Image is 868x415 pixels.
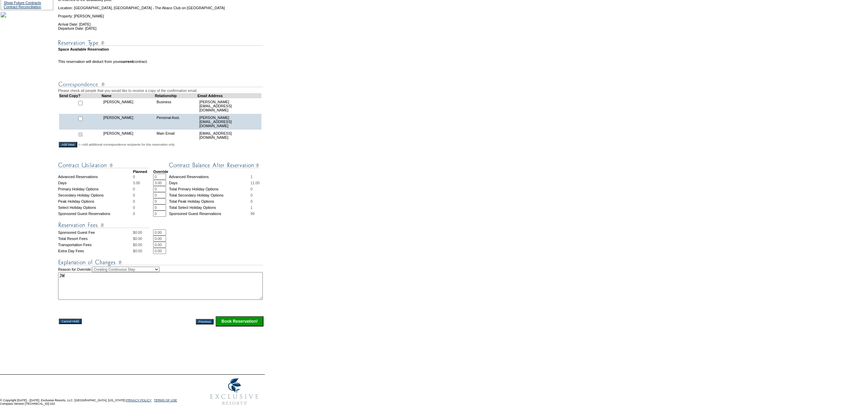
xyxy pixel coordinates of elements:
strong: Override [153,170,168,174]
a: Show Future Contracts [4,1,41,5]
td: [EMAIL_ADDRESS][DOMAIN_NAME] [198,130,261,141]
a: TERMS OF USE [154,399,177,402]
td: Transportation Fees [58,242,133,248]
span: 0 [133,193,135,197]
span: 1 [250,175,253,179]
td: Total Resort Fees [58,236,133,242]
td: Advanced Reservations [169,174,250,180]
td: [PERSON_NAME] [101,98,155,114]
a: PRIVACY POLICY [126,399,151,402]
span: 0 [133,187,135,191]
img: Reservation Type [58,39,263,47]
td: Total Select Holiday Options [169,204,250,211]
td: Sponsored Guest Fee [58,229,133,236]
span: 0 [250,199,253,203]
span: 0 [133,212,135,216]
img: Shot-20-028.jpg [1,12,6,17]
span: 0.00 [135,243,142,247]
td: Email Address [198,93,261,98]
img: Reservation Fees [58,221,149,229]
input: Add New [59,142,77,147]
img: Contract Balance After Reservation [169,161,259,170]
td: Days [58,180,133,186]
img: Exclusive Resorts [204,375,265,409]
td: $ [133,236,153,242]
span: Please check all people that you would like to receive a copy of the confirmation email. [58,89,198,93]
td: [PERSON_NAME][EMAIL_ADDRESS][DOMAIN_NAME] [198,114,261,130]
input: Previous [196,319,214,324]
td: Secondary Holiday Options [58,192,133,198]
span: 0.00 [135,249,142,253]
td: Arrival Date: [DATE] [58,18,264,26]
td: $ [133,229,153,236]
img: Explanation of Changes [58,258,263,267]
td: Business [155,98,198,114]
td: Sponsored Guest Reservations [58,211,133,217]
span: 0 [250,187,253,191]
img: Contract Utilization [58,161,149,170]
td: $ [133,248,153,254]
td: Property: [PERSON_NAME] [58,10,264,18]
span: 0 [133,199,135,203]
td: Departure Date: [DATE] [58,26,264,30]
td: Main Email [155,130,198,141]
td: This reservation will deduct from your contract. [58,59,264,64]
span: 0.00 [135,237,142,241]
td: Location: [GEOGRAPHIC_DATA], [GEOGRAPHIC_DATA] - The Abaco Club on [GEOGRAPHIC_DATA] [58,2,264,10]
input: Click this button to finalize your reservation. [216,316,263,326]
span: 0.00 [135,230,142,235]
td: Send Copy? [59,93,102,98]
strong: Planned [133,170,147,174]
span: 99 [250,212,255,216]
span: 3.00 [133,181,140,185]
td: Sponsored Guest Reservations [169,211,250,217]
td: Total Secondary Holiday Options [169,192,250,198]
td: Total Primary Holiday Options [169,186,250,192]
input: Cancel Hold [59,319,82,324]
td: [PERSON_NAME] [101,114,155,130]
td: Relationship [155,93,198,98]
td: Select Holiday Options [58,204,133,211]
span: 1 [250,205,253,210]
td: Personal Asst. [155,114,198,130]
span: 0 [250,193,253,197]
span: 0 [133,175,135,179]
td: [PERSON_NAME][EMAIL_ADDRESS][DOMAIN_NAME] [198,98,261,114]
td: Extra Day Fees [58,248,133,254]
td: Advanced Reservations [58,174,133,180]
td: Reason for Override: [58,267,264,300]
td: Name [101,93,155,98]
span: 0 [133,205,135,210]
td: Space Available Reservation [58,47,264,51]
b: current [120,59,133,64]
td: Total Peak Holiday Options [169,198,250,204]
a: Contract Reconciliation [4,5,41,9]
td: [PERSON_NAME] [101,130,155,141]
td: $ [133,242,153,248]
span: 11.00 [250,181,260,185]
td: Peak Holiday Options [58,198,133,204]
span: <--Add additional correspondence recipients for this reservation only. [78,143,175,147]
td: Days [169,180,250,186]
td: Primary Holiday Options [58,186,133,192]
